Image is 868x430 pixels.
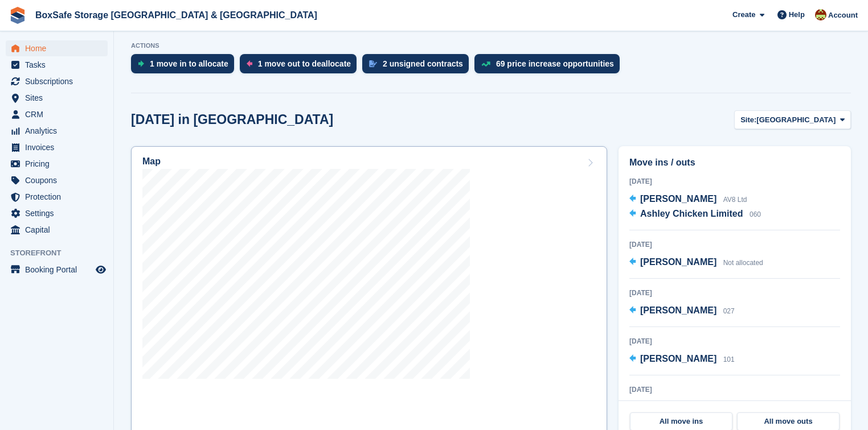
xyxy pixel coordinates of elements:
h2: Move ins / outs [629,156,840,169]
a: 69 price increase opportunities [474,54,625,79]
a: 1 move out to deallocate [240,54,362,79]
div: 1 move out to deallocate [258,59,351,68]
a: menu [6,106,108,122]
span: [PERSON_NAME] [640,354,716,363]
span: Ashley Chicken Limited [640,209,743,218]
p: ACTIONS [131,42,851,49]
span: Booking Portal [25,262,93,278]
span: Site: [740,114,756,126]
a: menu [6,57,108,73]
button: Site: [GEOGRAPHIC_DATA] [734,110,851,129]
span: Capital [25,222,93,238]
a: [PERSON_NAME] AV8 Ltd [629,192,747,207]
a: 1 move in to allocate [131,54,240,79]
span: 101 [723,355,735,363]
span: Coupons [25,172,93,188]
span: Create [732,9,755,20]
a: [PERSON_NAME] Not allocated [629,255,763,270]
img: price_increase_opportunities-93ffe204e8149a01c8c9dc8f82e8f89637d9d84a8eef4429ea346261dce0b2c0.svg [481,61,490,67]
h2: Map [142,156,161,167]
span: Analytics [25,123,93,139]
span: AV8 Ltd [723,196,747,204]
a: [PERSON_NAME] 027 [629,304,735,319]
a: 2 unsigned contracts [362,54,474,79]
span: 060 [750,210,761,218]
a: Ashley Chicken Limited 060 [629,207,761,222]
span: 027 [723,307,735,315]
div: [DATE] [629,384,840,395]
a: menu [6,139,108,155]
div: [DATE] [629,336,840,346]
span: [PERSON_NAME] [640,194,716,204]
a: menu [6,222,108,238]
span: Storefront [10,247,113,259]
span: [PERSON_NAME] [640,305,716,315]
div: 69 price increase opportunities [496,59,614,68]
div: 1 move in to allocate [150,59,228,68]
span: Account [828,10,858,21]
span: Sites [25,90,93,106]
span: Not allocated [723,259,763,267]
img: move_ins_to_allocate_icon-fdf77a2bb77ea45bf5b3d319d69a93e2d87916cf1d5bf7949dd705db3b84f3ca.svg [138,60,144,67]
span: [PERSON_NAME] [640,257,716,267]
a: menu [6,73,108,89]
a: menu [6,156,108,172]
div: [DATE] [629,239,840,250]
span: Protection [25,189,93,205]
img: contract_signature_icon-13c848040528278c33f63329250d36e43548de30e8caae1d1a13099fd9432cc5.svg [369,60,377,67]
a: menu [6,205,108,221]
h2: [DATE] in [GEOGRAPHIC_DATA] [131,112,333,127]
div: 2 unsigned contracts [383,59,463,68]
span: Help [789,9,805,20]
span: Subscriptions [25,73,93,89]
img: move_outs_to_deallocate_icon-f764333ba52eb49d3ac5e1228854f67142a1ed5810a6f6cc68b1a99e826820c5.svg [247,60,252,67]
span: CRM [25,106,93,122]
span: Invoices [25,139,93,155]
div: [DATE] [629,288,840,298]
span: Pricing [25,156,93,172]
a: Preview store [94,263,108,276]
span: Home [25,40,93,56]
a: [PERSON_NAME] 101 [629,352,735,367]
div: [DATE] [629,176,840,187]
a: menu [6,40,108,56]
a: menu [6,189,108,205]
span: Settings [25,205,93,221]
a: menu [6,172,108,188]
img: stora-icon-8386f47178a22dfd0bd8f6a31ec36ba5ce8667c1dd55bd0f319d3a0aa187defe.svg [9,7,26,24]
a: menu [6,123,108,139]
span: Tasks [25,57,93,73]
img: Kim [815,9,826,20]
a: menu [6,90,108,106]
a: menu [6,262,108,278]
a: BoxSafe Storage [GEOGRAPHIC_DATA] & [GEOGRAPHIC_DATA] [31,6,322,24]
span: [GEOGRAPHIC_DATA] [756,114,836,126]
